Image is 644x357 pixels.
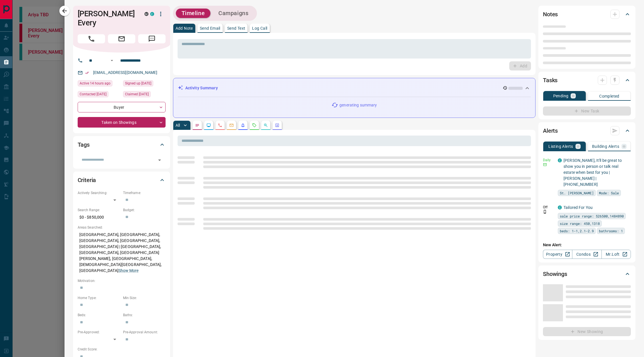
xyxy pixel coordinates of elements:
[592,144,619,148] p: Building Alerts
[599,94,619,98] p: Completed
[543,250,572,259] a: Property
[558,205,562,209] div: condos.ca
[156,156,164,164] button: Open
[601,250,631,259] a: Mr.Loft
[78,278,166,283] p: Motivation:
[78,34,105,43] span: Call
[80,91,106,97] span: Contacted [DATE]
[563,158,622,187] a: [PERSON_NAME], It'll be great to show you in person or talk real estate when best for you | [PERS...
[543,205,554,210] p: Off
[213,9,254,18] button: Campaigns
[252,123,257,128] svg: Requests
[85,71,89,75] svg: Email Verified
[123,295,166,300] p: Min Size:
[339,102,377,108] p: generating summary
[78,102,166,112] div: Buyer
[78,347,166,352] p: Credit Score:
[543,76,558,85] h2: Tasks
[108,57,115,64] button: Open
[78,207,120,213] p: Search Range:
[218,123,222,128] svg: Calls
[543,242,631,248] p: New Alert:
[123,207,166,213] p: Budget:
[543,73,631,87] div: Tasks
[123,80,166,88] div: Mon Feb 27 2023
[78,190,120,195] p: Actively Searching:
[123,190,166,195] p: Timeframe:
[78,140,90,149] h2: Tags
[241,123,245,128] svg: Listing Alerts
[78,91,120,99] div: Wed May 14 2025
[185,85,218,91] p: Activity Summary
[78,295,120,300] p: Home Type:
[176,26,193,30] p: Add Note
[553,94,569,98] p: Pending
[572,250,601,259] a: Condos
[599,228,623,234] span: bathrooms: 1
[229,123,234,128] svg: Emails
[108,34,135,43] span: Email
[78,176,96,185] h2: Criteria
[543,126,558,135] h2: Alerts
[78,230,166,275] p: [GEOGRAPHIC_DATA], [GEOGRAPHIC_DATA], [GEOGRAPHIC_DATA], [GEOGRAPHIC_DATA], [GEOGRAPHIC_DATA] | [...
[138,34,166,43] span: Message
[125,91,149,97] span: Claimed [DATE]
[599,190,619,196] span: Mode: Sale
[176,123,180,127] p: All
[123,91,166,99] div: Mon Feb 27 2023
[78,225,166,230] p: Areas Searched:
[80,80,110,86] span: Active 14 hours ago
[543,124,631,138] div: Alerts
[252,26,267,30] p: Log Call
[125,80,151,86] span: Signed up [DATE]
[78,213,120,222] p: $0 - $850,000
[78,312,120,318] p: Beds:
[563,205,593,210] a: Tailored For You
[78,9,136,27] h1: [PERSON_NAME] Every
[543,158,554,163] p: Daily
[78,117,166,128] div: Taken on Showings
[548,144,573,148] p: Listing Alerts
[263,123,268,128] svg: Opportunities
[206,123,211,128] svg: Lead Browsing Activity
[560,213,624,219] span: sale price range: 526500,1484890
[558,158,562,162] div: condos.ca
[543,10,558,19] h2: Notes
[78,80,120,88] div: Wed Oct 15 2025
[118,268,138,274] button: Show More
[78,173,166,187] div: Criteria
[560,190,594,196] span: St. [PERSON_NAME]
[123,312,166,318] p: Baths:
[144,12,148,16] div: mrloft.ca
[543,267,631,281] div: Showings
[78,330,120,335] p: Pre-Approved:
[275,123,279,128] svg: Agent Actions
[176,9,211,18] button: Timeline
[227,26,245,30] p: Send Text
[195,123,200,128] svg: Notes
[543,210,547,214] svg: Push Notification Only
[93,70,158,75] a: [EMAIL_ADDRESS][DOMAIN_NAME]
[123,330,166,335] p: Pre-Approval Amount:
[178,83,531,93] div: Activity Summary
[543,163,547,167] svg: Email
[543,269,567,279] h2: Showings
[560,221,600,226] span: size range: 450,1318
[543,7,631,21] div: Notes
[200,26,220,30] p: Send Email
[78,138,166,152] div: Tags
[560,228,594,234] span: beds: 1-1,2.1-2.9
[150,12,154,16] div: condos.ca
